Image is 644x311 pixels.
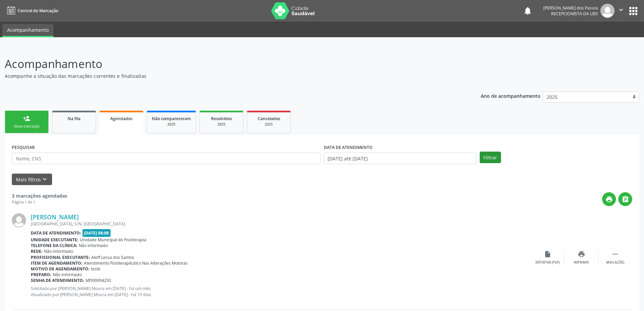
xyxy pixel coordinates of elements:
[91,266,100,272] span: teste
[615,4,627,18] button: 
[86,277,111,283] span: MD00004292
[523,6,532,16] button: notifications
[5,55,449,72] p: Acompanhamento
[617,6,625,14] i: 
[82,229,111,237] span: [DATE] 08:00
[211,116,232,121] span: Resolvidos
[41,176,48,183] i: keyboard_arrow_down
[600,4,615,18] img: img
[31,237,78,243] b: Unidade executante:
[23,115,30,122] div: person_add
[205,122,238,127] div: 2025
[152,122,191,127] div: 2025
[544,250,551,258] i: insert_drive_file
[12,213,26,227] img: img
[627,5,639,17] button: apps
[535,260,560,265] div: Exportar (PDF)
[152,116,191,121] span: Não compareceram
[622,196,629,203] i: 
[10,124,44,129] div: Nova marcação
[2,24,53,37] a: Acompanhamento
[31,243,77,248] b: Telefone da clínica:
[12,142,35,153] label: PESQUISAR
[110,116,133,121] span: Agendados
[252,122,286,127] div: 2025
[31,286,531,297] p: Solicitado por [PERSON_NAME] Moura em [DATE] - há um mês Atualizado por [PERSON_NAME] Moura em [D...
[79,243,108,248] span: Não informado
[605,196,613,203] i: print
[31,260,82,266] b: Item de agendamento:
[91,254,134,260] span: Aleff Lessa dos Santos
[12,174,52,185] button: Mais filtroskeyboard_arrow_down
[574,260,589,265] div: Imprimir
[80,237,146,243] span: Unidade Municipal de Fisioterapia
[480,152,501,163] button: Filtrar
[84,260,188,266] span: Atendimento Fisioterapêutico Nas Alterações Motoras
[481,91,541,100] p: Ano de acompanhamento
[53,272,82,277] span: Não informado
[31,230,81,236] b: Data de atendimento:
[578,250,585,258] i: print
[618,192,632,206] button: 
[324,142,373,153] label: DATA DE ATENDIMENTO
[12,199,67,205] div: Página 1 de 1
[258,116,280,121] span: Cancelados
[606,260,624,265] div: Mais ações
[5,72,449,80] p: Acompanhe a situação das marcações correntes e finalizadas
[68,116,80,121] span: Na fila
[324,153,476,164] input: Selecione um intervalo
[12,193,67,199] strong: 3 marcações agendadas
[602,192,616,206] button: print
[31,221,531,227] div: [GEOGRAPHIC_DATA], S/N, [GEOGRAPHIC_DATA]
[18,8,58,14] span: Central de Marcação
[31,248,43,254] b: Rede:
[551,11,598,17] span: Recepcionista da UBS
[543,5,598,11] div: [PERSON_NAME] dos Passos
[44,248,73,254] span: Não informado
[5,5,58,16] a: Central de Marcação
[31,254,90,260] b: Profissional executante:
[612,250,619,258] i: 
[31,277,84,283] b: Senha de atendimento:
[31,213,79,221] a: [PERSON_NAME]
[12,153,320,164] input: Nome, CNS
[31,272,51,277] b: Preparo:
[31,266,90,272] b: Motivo de agendamento:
